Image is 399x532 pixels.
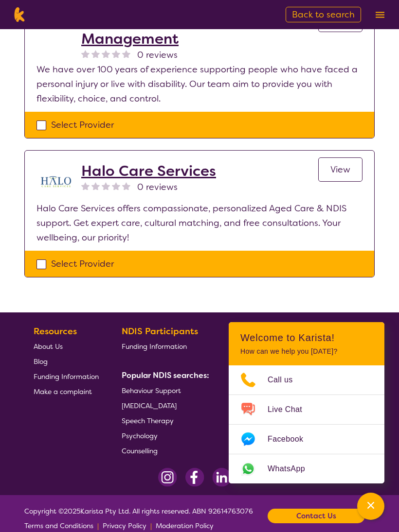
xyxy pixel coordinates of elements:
a: Blog [34,354,99,369]
span: Make a complaint [34,387,92,396]
img: nonereviewstar [102,182,110,190]
img: nonereviewstar [91,182,100,190]
img: Instagram [158,468,177,487]
span: Call us [268,373,305,387]
span: Privacy Policy [103,521,146,530]
img: Facebook [185,468,204,487]
a: Psychology [122,428,205,443]
span: WhatsApp [268,462,317,476]
img: nonereviewstar [112,182,120,190]
a: Halo Care Services [81,162,216,180]
span: About Us [34,342,63,351]
p: How can we help you [DATE]? [240,347,373,356]
img: nonereviewstar [102,50,110,58]
a: About Us [34,339,99,354]
img: nonereviewstar [122,50,130,58]
p: We have over 100 years of experience supporting people who have faced a personal injury or live w... [36,62,363,106]
span: Funding Information [34,372,99,381]
b: Popular NDIS searches: [122,370,209,380]
img: nonereviewstar [81,182,90,190]
a: Make a complaint [34,384,99,399]
img: nonereviewstar [81,50,90,58]
a: Funding Information [228,339,293,354]
img: nonereviewstar [122,182,130,190]
p: Halo Care Services offers compassionate, personalized Aged Care & NDIS support. Get expert care, ... [36,201,363,245]
a: Behaviour Support [122,383,205,398]
img: LinkedIn [212,468,231,487]
span: 0 reviews [137,48,178,62]
a: View [318,157,363,182]
a: [MEDICAL_DATA] [122,398,205,413]
span: View [330,164,350,175]
a: Funding Information [34,369,99,384]
span: Live Chat [268,402,314,417]
button: Channel Menu [357,493,384,520]
a: Funding Information [122,339,205,354]
b: Contact Us [296,509,336,523]
a: Speech Therapy [122,413,205,428]
img: menu [376,12,384,18]
a: Web link opens in a new tab. [229,454,384,483]
span: 0 reviews [137,180,178,194]
img: nonereviewstar [91,50,100,58]
a: Allianz Australia Plan Management [81,13,318,48]
ul: Choose channel [229,365,384,483]
b: NDIS Participants [122,326,198,337]
img: kbxpthi6glz7rm5zvwpt.jpg [36,162,75,201]
div: Channel Menu [229,322,384,483]
img: nonereviewstar [112,50,120,58]
b: HCP Recipients [228,326,293,337]
span: Terms and Conditions [24,521,93,530]
span: Back to search [292,9,355,20]
span: Speech Therapy [122,416,174,425]
span: Psychology [122,431,158,440]
span: Behaviour Support [122,386,181,395]
span: Counselling [122,446,158,455]
a: Counselling [122,443,205,458]
span: Funding Information [122,342,187,351]
span: Funding Information [228,342,293,351]
h2: Welcome to Karista! [240,332,373,343]
a: Back to search [286,7,361,22]
span: [MEDICAL_DATA] [122,401,177,410]
span: Facebook [268,432,315,446]
img: Karista logo [12,7,27,22]
b: Resources [34,326,77,337]
span: Blog [34,357,48,366]
span: Moderation Policy [156,521,214,530]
